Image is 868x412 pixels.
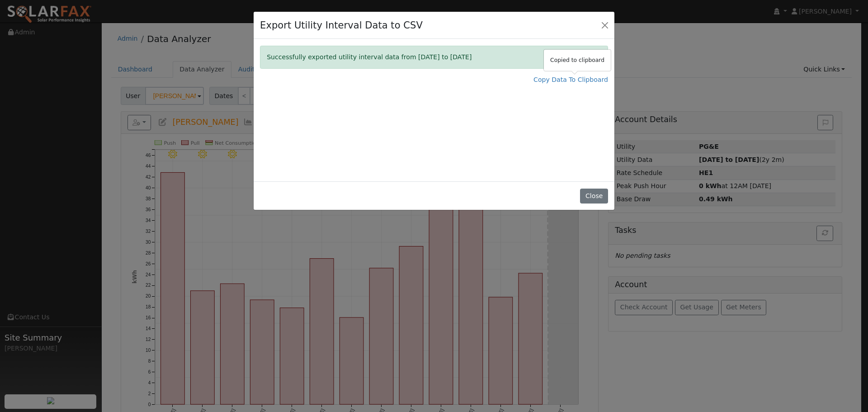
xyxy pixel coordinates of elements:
a: Copy Data To Clipboard [533,75,608,85]
button: Close [580,189,608,204]
div: Successfully exported utility interval data from [DATE] to [DATE] [260,46,608,69]
button: Close [599,19,611,31]
h4: Export Utility Interval Data to CSV [260,18,423,33]
div: Copied to clipboard [544,50,611,71]
button: Close [589,46,608,68]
